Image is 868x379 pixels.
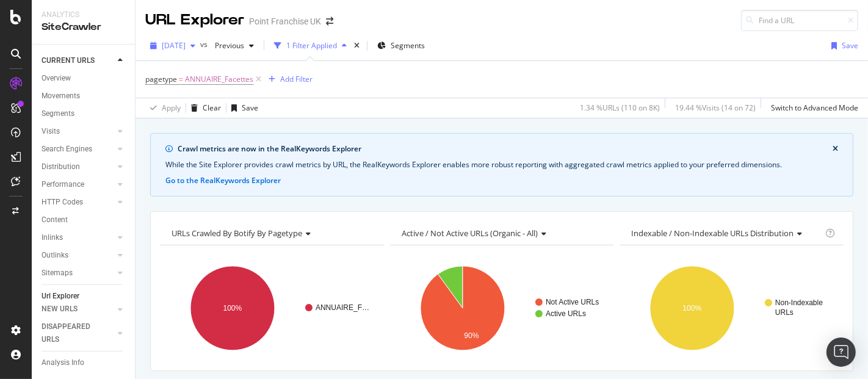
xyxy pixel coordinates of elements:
[580,103,660,113] div: 1.34 % URLs ( 110 on 8K )
[42,196,83,209] div: HTTP Codes
[629,223,823,243] h4: Indexable / Non-Indexable URLs Distribution
[210,40,244,51] span: Previous
[42,10,125,20] div: Analytics
[326,17,333,26] div: arrow-right-arrow-left
[775,308,794,317] text: URLs
[150,133,853,197] div: info banner
[42,178,114,191] a: Performance
[162,103,181,113] div: Apply
[402,228,538,239] span: Active / Not Active URLs (organic - all)
[775,298,823,307] text: Non-Indexable
[165,175,281,186] button: Go to the RealKeywords Explorer
[42,356,84,369] div: Analysis Info
[42,214,126,226] a: Content
[179,74,183,84] span: =
[280,74,313,84] div: Add Filter
[200,39,210,49] span: vs
[464,331,479,340] text: 90%
[42,72,126,85] a: Overview
[242,103,258,113] div: Save
[372,36,430,56] button: Segments
[42,249,114,262] a: Outlinks
[165,159,838,170] div: While the Site Explorer provides crawl metrics by URL, the RealKeywords Explorer enables more rob...
[42,290,126,303] a: Url Explorer
[42,54,95,67] div: CURRENT URLS
[186,98,221,118] button: Clear
[771,103,858,113] div: Switch to Advanced Mode
[160,255,380,361] svg: A chart.
[546,309,586,318] text: Active URLs
[42,72,71,85] div: Overview
[42,107,74,120] div: Segments
[316,303,369,312] text: ANNUAIRE_F…
[42,231,114,244] a: Inlinks
[203,103,221,113] div: Clear
[42,143,92,156] div: Search Engines
[178,143,833,154] div: Crawl metrics are now in the RealKeywords Explorer
[391,40,425,51] span: Segments
[169,223,373,243] h4: URLs Crawled By Botify By pagetype
[42,125,114,138] a: Visits
[223,304,242,312] text: 100%
[42,90,80,103] div: Movements
[42,125,60,138] div: Visits
[830,141,841,157] button: close banner
[42,320,114,346] a: DISAPPEARED URLS
[620,255,840,361] svg: A chart.
[286,40,337,51] div: 1 Filter Applied
[42,20,125,34] div: SiteCrawler
[546,298,599,306] text: Not Active URLs
[226,98,258,118] button: Save
[264,72,313,87] button: Add Filter
[172,228,302,239] span: URLs Crawled By Botify By pagetype
[42,54,114,67] a: CURRENT URLS
[42,290,79,303] div: Url Explorer
[683,304,702,312] text: 100%
[162,40,186,51] span: 2025 Oct. 15th
[42,356,126,369] a: Analysis Info
[352,40,362,52] div: times
[631,228,794,239] span: Indexable / Non-Indexable URLs distribution
[766,98,858,118] button: Switch to Advanced Mode
[42,303,78,316] div: NEW URLS
[826,36,858,56] button: Save
[42,143,114,156] a: Search Engines
[42,196,114,209] a: HTTP Codes
[145,36,200,56] button: [DATE]
[42,267,114,280] a: Sitemaps
[42,249,68,262] div: Outlinks
[42,90,126,103] a: Movements
[42,178,84,191] div: Performance
[185,71,253,88] span: ANNUAIRE_Facettes
[399,223,603,243] h4: Active / Not Active URLs
[145,98,181,118] button: Apply
[145,10,244,31] div: URL Explorer
[42,267,73,280] div: Sitemaps
[42,161,80,173] div: Distribution
[145,74,177,84] span: pagetype
[42,161,114,173] a: Distribution
[42,231,63,244] div: Inlinks
[269,36,352,56] button: 1 Filter Applied
[42,303,114,316] a: NEW URLS
[390,255,610,361] svg: A chart.
[675,103,756,113] div: 19.44 % Visits ( 14 on 72 )
[42,107,126,120] a: Segments
[842,40,858,51] div: Save
[42,320,103,346] div: DISAPPEARED URLS
[741,10,858,31] input: Find a URL
[42,214,68,226] div: Content
[826,337,856,367] div: Open Intercom Messenger
[249,15,321,27] div: Point Franchise UK
[210,36,259,56] button: Previous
